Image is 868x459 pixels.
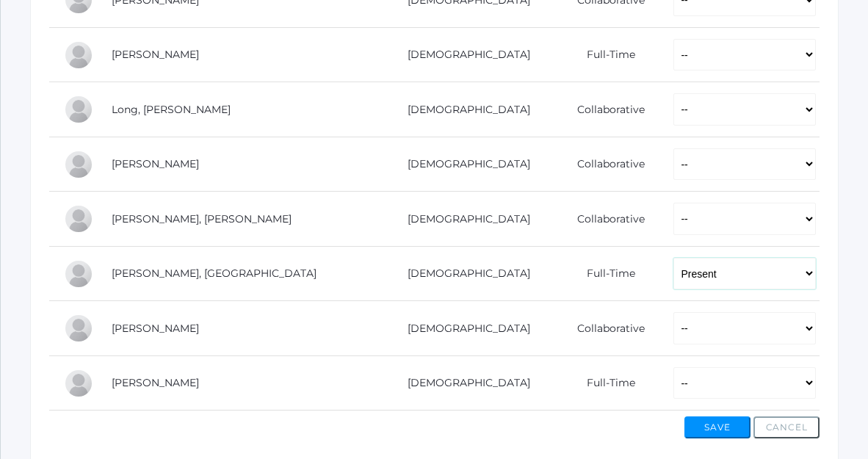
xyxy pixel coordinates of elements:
div: Emmy Rodarte [64,314,93,343]
div: Gabriella Gianna Guerra [64,40,93,70]
a: Long, [PERSON_NAME] [112,103,231,116]
td: Full-Time [551,355,659,411]
button: Cancel [753,416,820,438]
td: Collaborative [551,82,659,137]
div: Levi Lopez [64,150,93,179]
a: [PERSON_NAME], [GEOGRAPHIC_DATA] [112,267,317,280]
td: [DEMOGRAPHIC_DATA] [376,82,552,137]
button: Save [684,416,751,438]
a: [PERSON_NAME] [112,48,199,61]
td: [DEMOGRAPHIC_DATA] [376,192,552,247]
td: [DEMOGRAPHIC_DATA] [376,27,552,82]
a: [PERSON_NAME] [112,376,199,389]
a: [PERSON_NAME] [112,157,199,170]
div: Theodore Swift [64,369,93,398]
td: [DEMOGRAPHIC_DATA] [376,246,552,301]
div: Siena Mikhail [64,259,93,289]
td: Collaborative [551,301,659,356]
td: [DEMOGRAPHIC_DATA] [376,137,552,192]
td: Full-Time [551,27,659,82]
div: Smith Mansi [64,204,93,234]
td: Collaborative [551,137,659,192]
td: Full-Time [551,246,659,301]
td: [DEMOGRAPHIC_DATA] [376,355,552,411]
a: [PERSON_NAME], [PERSON_NAME] [112,212,292,225]
td: [DEMOGRAPHIC_DATA] [376,301,552,356]
div: Wren Long [64,95,93,124]
td: Collaborative [551,192,659,247]
a: [PERSON_NAME] [112,322,199,335]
